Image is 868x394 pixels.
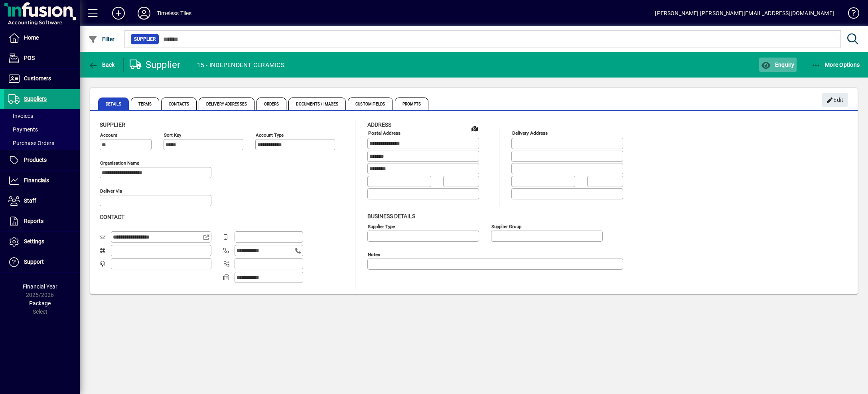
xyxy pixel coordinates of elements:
[348,98,393,110] span: Custom Fields
[368,223,395,229] mat-label: Supplier type
[4,109,80,123] a: Invoices
[4,171,80,191] a: Financials
[822,93,848,107] button: Edit
[491,223,521,229] mat-label: Supplier group
[29,300,51,306] span: Package
[24,157,47,163] span: Products
[100,132,117,138] mat-label: Account
[23,283,57,290] span: Financial Year
[759,58,796,72] button: Enquiry
[24,34,39,41] span: Home
[809,58,862,72] button: More Options
[98,98,129,110] span: Details
[100,188,122,194] mat-label: Deliver via
[4,123,80,136] a: Payments
[4,191,80,211] a: Staff
[24,218,43,224] span: Reports
[161,98,197,110] span: Contacts
[4,48,80,68] a: POS
[157,7,191,20] div: Timeless Tiles
[655,7,834,20] div: [PERSON_NAME] [PERSON_NAME][EMAIL_ADDRESS][DOMAIN_NAME]
[367,213,415,219] span: Business details
[197,59,284,72] div: 15 - INDEPENDENT CERAMICS
[367,121,391,128] span: Address
[24,238,44,245] span: Settings
[827,94,844,107] span: Edit
[761,62,794,68] span: Enquiry
[86,58,117,72] button: Back
[4,150,80,170] a: Products
[24,177,49,183] span: Financials
[80,58,124,72] app-page-header-button: Back
[8,126,38,133] span: Payments
[106,6,131,20] button: Add
[395,98,429,110] span: Prompts
[131,98,160,110] span: Terms
[4,252,80,272] a: Support
[164,132,181,138] mat-label: Sort key
[88,36,115,42] span: Filter
[100,121,125,128] span: Supplier
[199,98,254,110] span: Delivery Addresses
[100,160,139,166] mat-label: Organisation name
[811,62,860,68] span: More Options
[24,75,51,82] span: Customers
[24,259,44,265] span: Support
[24,96,47,102] span: Suppliers
[24,197,36,204] span: Staff
[130,58,181,71] div: Supplier
[256,98,287,110] span: Orders
[4,136,80,150] a: Purchase Orders
[256,132,284,138] mat-label: Account Type
[88,62,115,68] span: Back
[8,113,33,119] span: Invoices
[100,214,124,220] span: Contact
[86,32,117,46] button: Filter
[368,251,380,257] mat-label: Notes
[4,28,80,48] a: Home
[131,6,157,20] button: Profile
[288,98,346,110] span: Documents / Images
[24,55,35,61] span: POS
[842,2,858,28] a: Knowledge Base
[4,232,80,252] a: Settings
[4,69,80,89] a: Customers
[8,140,54,146] span: Purchase Orders
[468,122,481,135] a: View on map
[4,211,80,231] a: Reports
[134,35,156,43] span: Supplier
